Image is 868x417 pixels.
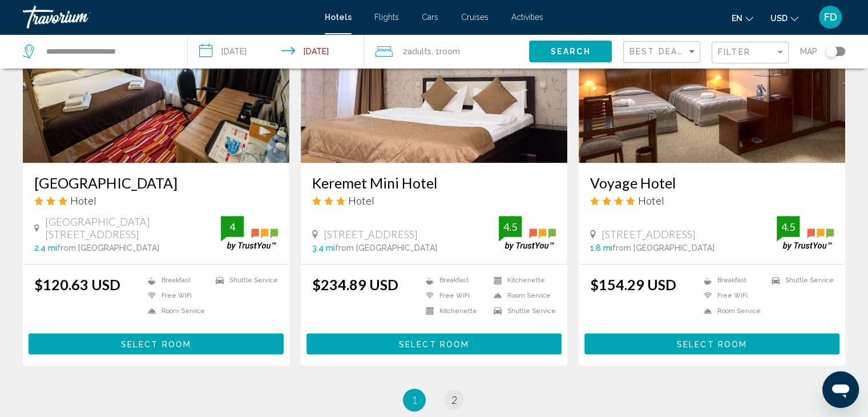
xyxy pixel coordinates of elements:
span: Room [439,47,460,56]
button: User Menu [815,5,845,29]
img: trustyou-badge.svg [221,216,278,250]
ins: $154.29 USD [590,276,676,293]
span: 2.4 mi [34,243,57,252]
div: 4 star Hotel [590,194,834,207]
li: Shuttle Service [210,276,278,286]
span: Hotel [638,194,664,207]
img: trustyou-badge.svg [777,216,834,250]
div: 4.5 [777,220,800,234]
span: 1.8 mi [590,243,612,252]
span: Select Room [677,339,747,348]
span: [STREET_ADDRESS] [601,228,696,240]
div: 4.5 [499,220,522,234]
span: from [GEOGRAPHIC_DATA] [612,243,714,252]
span: , 1 [431,43,460,59]
span: Hotel [70,194,96,207]
a: Keremet Mini Hotel [312,174,556,191]
span: en [732,14,742,23]
span: FD [824,11,837,23]
span: from [GEOGRAPHIC_DATA] [335,243,437,252]
li: Room Service [488,291,556,300]
a: Select Room [306,336,562,348]
li: Shuttle Service [488,306,556,316]
button: Change currency [770,10,798,26]
span: Map [800,43,817,59]
a: Voyage Hotel [590,174,834,191]
span: [STREET_ADDRESS] [324,228,418,240]
li: Breakfast [420,276,488,286]
button: Toggle map [817,46,845,57]
span: [GEOGRAPHIC_DATA][STREET_ADDRESS] [45,215,221,240]
div: 3 star Hotel [34,194,278,207]
a: Select Room [29,336,284,348]
span: Adults [407,47,431,56]
li: Kitchenette [488,276,556,286]
span: Best Deals [629,47,689,56]
span: USD [770,14,788,23]
li: Kitchenette [420,306,488,316]
li: Room Service [698,306,766,316]
img: trustyou-badge.svg [499,216,556,250]
span: 2 [451,394,457,406]
iframe: Кнопка запуска окна обмена сообщениями [822,371,859,408]
button: Select Room [584,333,839,354]
li: Shuttle Service [766,276,834,286]
li: Free WiFi [698,291,766,300]
span: Filter [718,47,750,57]
li: Free WiFi [142,291,210,300]
div: 3 star Hotel [312,194,556,207]
a: Flights [374,13,399,22]
a: [GEOGRAPHIC_DATA] [34,174,278,191]
button: Select Room [29,333,284,354]
button: Filter [712,41,789,65]
a: Hotels [325,13,352,22]
a: Cars [422,13,438,22]
a: Travorium [23,6,313,29]
span: 2 [403,43,431,59]
a: Select Room [584,336,839,348]
mat-select: Sort by [629,47,697,57]
span: Search [551,47,591,57]
a: Activities [511,13,543,22]
span: Select Room [121,339,191,348]
li: Breakfast [142,276,210,286]
button: Change language [732,10,753,26]
div: 4 [221,220,244,234]
li: Breakfast [698,276,766,286]
button: Search [529,41,612,62]
ins: $120.63 USD [34,276,120,293]
span: from [GEOGRAPHIC_DATA] [57,243,159,252]
li: Free WiFi [420,291,488,300]
button: Travelers: 2 adults, 0 children [364,34,529,69]
button: Check-in date: Sep 3, 2025 Check-out date: Sep 5, 2025 [188,34,364,69]
ul: Pagination [23,388,845,411]
span: Hotel [348,194,374,207]
span: 3.4 mi [312,243,335,252]
ins: $234.89 USD [312,276,398,293]
span: Select Room [399,339,469,348]
span: 1 [411,394,417,406]
button: Select Room [306,333,562,354]
li: Room Service [142,306,210,316]
a: Cruises [461,13,488,22]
